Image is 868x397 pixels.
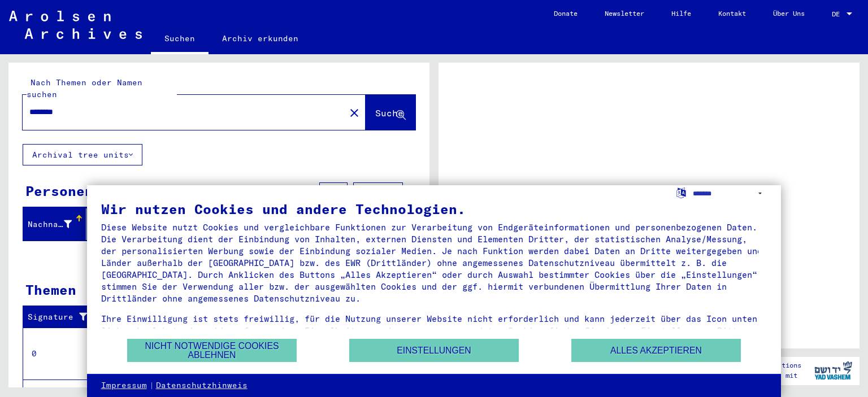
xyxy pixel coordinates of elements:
[25,280,76,300] div: Themen
[127,339,297,362] button: Nicht notwendige Cookies ablehnen
[348,106,361,120] mat-icon: close
[366,95,415,130] button: Suche
[101,380,147,391] a: Impressum
[209,25,312,52] a: Archiv erkunden
[349,339,519,362] button: Einstellungen
[353,182,403,204] button: Filter
[101,221,767,304] div: Diese Website nutzt Cookies und vergleichbare Funktionen zur Verarbeitung von Endgeräteinformatio...
[832,10,844,18] span: DE
[375,107,403,119] span: Suche
[343,101,366,124] button: Clear
[101,313,767,348] div: Ihre Einwilligung ist stets freiwillig, für die Nutzung unserer Website nicht erforderlich und ka...
[23,328,101,379] td: 0
[675,187,687,198] label: Sprache auswählen
[23,144,142,165] button: Archival tree units
[25,181,93,201] div: Personen
[23,208,86,240] mat-header-cell: Nachname
[9,11,142,39] img: Arolsen_neg.svg
[101,202,767,216] div: Wir nutzen Cookies und andere Technologien.
[693,185,767,202] select: Sprache auswählen
[28,215,86,233] div: Nachname
[27,77,142,99] mat-label: Nach Themen oder Namen suchen
[151,25,209,54] a: Suchen
[86,208,150,240] mat-header-cell: Vorname
[28,308,103,326] div: Signature
[571,339,741,362] button: Alles akzeptieren
[812,356,854,385] img: yv_logo.png
[28,219,72,230] div: Nachname
[156,380,248,391] a: Datenschutzhinweis
[28,311,92,323] div: Signature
